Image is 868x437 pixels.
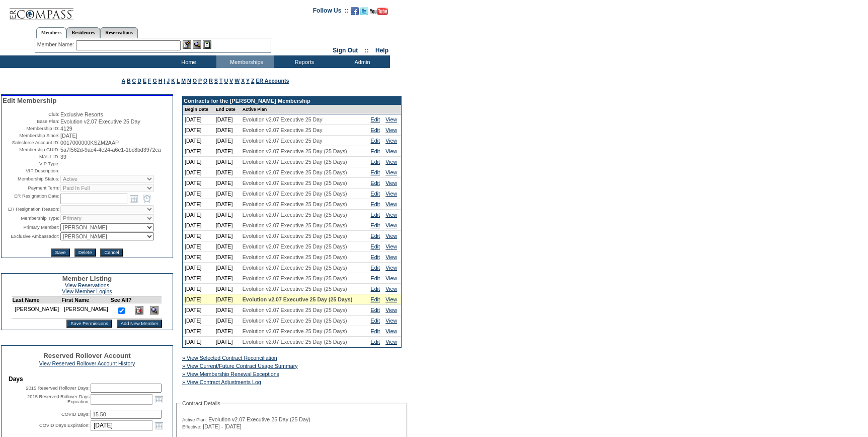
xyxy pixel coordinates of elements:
[371,286,380,292] a: Edit
[183,146,214,157] td: [DATE]
[3,232,59,240] td: Exclusive Ambassador:
[214,294,241,305] td: [DATE]
[183,114,214,125] td: [DATE]
[385,201,397,207] a: View
[243,127,323,133] span: Evolution v2.07 Executive 25 Day
[183,178,214,189] td: [DATE]
[385,328,397,334] a: View
[171,78,175,84] a: K
[371,307,380,313] a: Edit
[385,265,397,271] a: View
[208,416,310,422] span: Evolution v2.07 Executive 25 Day (25 Day)
[3,223,59,231] td: Primary Member:
[135,306,143,315] img: Delete
[385,318,397,324] a: View
[183,252,214,263] td: [DATE]
[61,412,90,417] label: COVID Days:
[243,191,347,197] span: Evolution v2.07 Executive 25 Day (25 Days)
[385,254,397,260] a: View
[62,275,112,282] span: Member Listing
[243,307,347,313] span: Evolution v2.07 Executive 25 Day (25 Days)
[183,241,214,252] td: [DATE]
[243,148,347,154] span: Evolution v2.07 Executive 25 Day (25 Days)
[243,286,347,292] span: Evolution v2.07 Executive 25 Day (25 Days)
[243,318,347,324] span: Evolution v2.07 Executive 25 Day (25 Days)
[385,275,397,281] a: View
[214,326,241,337] td: [DATE]
[37,40,76,49] div: Member Name:
[128,193,139,204] a: Open the calendar popup.
[243,138,323,144] span: Evolution v2.07 Executive 25 Day
[167,78,170,84] a: J
[183,316,214,326] td: [DATE]
[137,78,141,84] a: D
[3,214,59,222] td: Membership Type:
[241,78,245,84] a: X
[183,105,214,114] td: Begin Date
[385,127,397,133] a: View
[183,231,214,241] td: [DATE]
[243,233,347,239] span: Evolution v2.07 Executive 25 Day (25 Days)
[61,303,111,319] td: [PERSON_NAME]
[214,178,241,189] td: [DATE]
[243,328,347,334] span: Evolution v2.07 Executive 25 Day (25 Days)
[3,193,59,204] td: ER Resignation Date:
[182,363,298,369] a: » View Current/Future Contract Usage Summary
[214,125,241,136] td: [DATE]
[182,355,277,361] a: » View Selected Contract Reconciliation
[214,78,218,84] a: S
[183,157,214,167] td: [DATE]
[60,118,140,124] span: Evolution v2.07 Executive 25 Day
[74,248,96,257] input: Delete
[370,10,388,16] a: Subscribe to our YouTube Channel
[216,55,274,68] td: Memberships
[39,360,135,366] a: View Reserved Rollover Account History
[371,201,380,207] a: Edit
[3,111,59,117] td: Club:
[251,78,255,84] a: Z
[100,248,123,257] input: Cancel
[127,78,131,84] a: B
[181,78,186,84] a: M
[371,191,380,197] a: Edit
[27,394,90,404] label: 2015 Reserved Rollover Days Expiration:
[214,105,241,114] td: End Date
[12,297,61,303] td: Last Name
[214,136,241,146] td: [DATE]
[246,78,250,84] a: Y
[243,201,347,207] span: Evolution v2.07 Executive 25 Day (25 Days)
[3,118,59,124] td: Base Plan:
[371,339,380,345] a: Edit
[187,78,191,84] a: N
[214,210,241,220] td: [DATE]
[371,159,380,165] a: Edit
[111,297,132,303] td: See All?
[360,10,368,16] a: Follow us on Twitter
[243,243,347,249] span: Evolution v2.07 Executive 25 Day (25 Days)
[371,127,380,133] a: Edit
[183,199,214,210] td: [DATE]
[183,326,214,337] td: [DATE]
[12,303,61,319] td: [PERSON_NAME]
[198,78,202,84] a: P
[371,180,380,186] a: Edit
[26,386,90,391] label: 2015 Reserved Rollover Days:
[183,294,214,305] td: [DATE]
[182,424,201,430] span: Effective:
[214,189,241,199] td: [DATE]
[370,8,388,15] img: Subscribe to our YouTube Channel
[39,423,90,428] label: COVID Days Expiration:
[3,133,59,139] td: Membership Since:
[193,78,197,84] a: O
[385,233,397,239] a: View
[214,167,241,178] td: [DATE]
[3,168,59,174] td: VIP Description:
[181,400,221,406] legend: Contract Details
[61,297,111,303] td: First Name
[182,371,279,377] a: » View Membership Renewal Exceptions
[243,212,347,218] span: Evolution v2.07 Executive 25 Day (25 Days)
[51,248,69,257] input: Save
[243,180,347,186] span: Evolution v2.07 Executive 25 Day (25 Days)
[3,147,59,153] td: Membership GUID:
[241,105,369,114] td: Active Plan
